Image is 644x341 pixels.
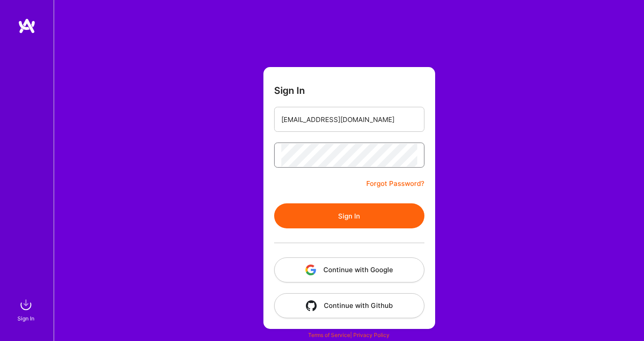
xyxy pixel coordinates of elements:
[54,314,644,337] div: © 2025 ATeams Inc., All rights reserved.
[19,296,35,323] a: sign inSign In
[274,203,424,228] button: Sign In
[308,332,390,338] span: |
[274,257,424,282] button: Continue with Google
[308,332,350,338] a: Terms of Service
[281,108,417,131] input: Email...
[305,265,316,275] img: icon
[17,314,34,323] div: Sign In
[274,293,424,318] button: Continue with Github
[306,300,317,311] img: icon
[18,18,36,34] img: logo
[366,178,424,189] a: Forgot Password?
[17,296,35,314] img: sign in
[274,85,305,96] h3: Sign In
[353,332,390,338] a: Privacy Policy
